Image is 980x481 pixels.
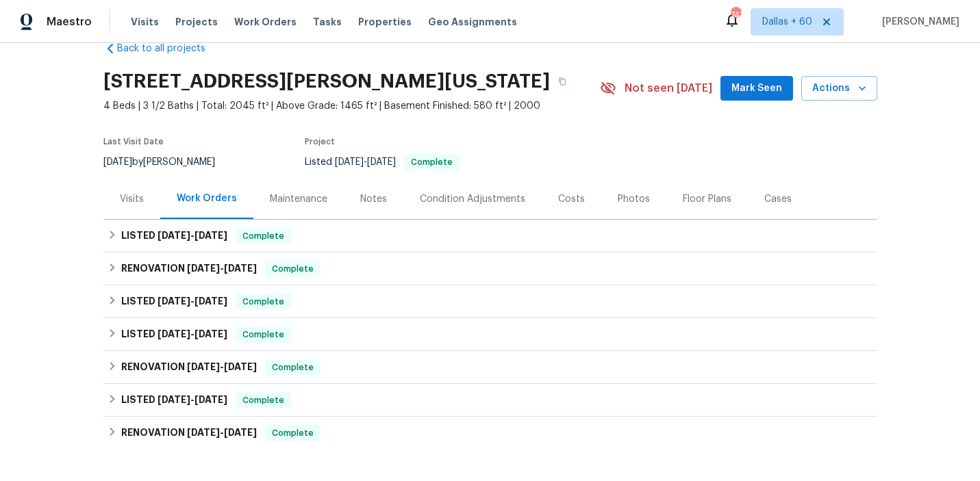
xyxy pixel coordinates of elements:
span: Complete [237,229,290,243]
button: Mark Seen [720,76,793,101]
div: LISTED [DATE]-[DATE]Complete [103,384,877,417]
span: Properties [358,15,412,29]
span: Complete [266,426,319,440]
h6: RENOVATION [121,261,257,277]
span: Mark Seen [731,80,782,97]
div: LISTED [DATE]-[DATE]Complete [103,285,877,318]
span: Projects [175,15,218,29]
div: Notes [360,192,387,206]
span: [DATE] [194,395,227,404]
div: Visits [120,192,144,206]
div: by [PERSON_NAME] [103,154,231,170]
div: Work Orders [177,192,237,205]
span: - [187,263,257,273]
span: Project [305,138,335,146]
span: [DATE] [224,263,257,273]
div: Maintenance [270,192,327,206]
div: Floor Plans [683,192,731,206]
span: [PERSON_NAME] [877,15,959,29]
span: [DATE] [158,231,190,240]
div: Photos [618,192,650,206]
span: Dallas + 60 [762,15,812,29]
span: Not seen [DATE] [625,81,712,95]
span: - [158,329,227,339]
span: - [187,362,257,372]
span: Complete [266,262,319,276]
span: [DATE] [187,263,220,273]
span: - [335,157,396,167]
button: Copy Address [550,69,575,94]
span: Last Visit Date [103,138,164,146]
span: Complete [405,158,458,166]
span: Complete [237,295,290,309]
h6: LISTED [121,392,227,408]
button: Actions [801,76,877,101]
span: [DATE] [194,329,227,339]
div: Cases [764,192,792,206]
h6: RENOVATION [121,359,257,376]
span: [DATE] [367,157,396,167]
span: [DATE] [187,362,220,372]
span: [DATE] [224,362,257,372]
div: RENOVATION [DATE]-[DATE]Complete [103,417,877,450]
span: [DATE] [194,231,227,240]
span: [DATE] [335,157,364,167]
span: - [187,428,257,437]
span: 4 Beds | 3 1/2 Baths | Total: 2045 ft² | Above Grade: 1465 ft² | Basement Finished: 580 ft² | 2000 [103,99,600,113]
span: [DATE] [103,157,132,167]
h6: LISTED [121,228,227,244]
span: Tasks [313,17,342,27]
span: [DATE] [158,296,190,306]
h6: LISTED [121,326,227,343]
span: Geo Assignments [428,15,517,29]
span: [DATE] [158,395,190,404]
span: Maestro [47,15,92,29]
span: Complete [237,393,290,407]
a: Back to all projects [103,42,235,55]
h6: RENOVATION [121,425,257,441]
span: Complete [237,328,290,341]
h2: [STREET_ADDRESS][PERSON_NAME][US_STATE] [103,75,550,88]
div: RENOVATION [DATE]-[DATE]Complete [103,351,877,384]
div: LISTED [DATE]-[DATE]Complete [103,318,877,351]
div: 743 [731,8,740,22]
span: Work Orders [234,15,297,29]
div: RENOVATION [DATE]-[DATE]Complete [103,252,877,285]
span: Visits [131,15,159,29]
div: LISTED [DATE]-[DATE]Complete [103,220,877,252]
span: - [158,395,227,404]
span: - [158,231,227,240]
span: [DATE] [194,296,227,306]
span: [DATE] [158,329,190,339]
h6: LISTED [121,294,227,310]
div: Costs [558,192,585,206]
span: - [158,296,227,306]
div: Condition Adjustments [420,192,525,206]
span: Listed [305,157,460,167]
span: [DATE] [187,428,220,437]
span: [DATE] [224,428,257,437]
span: Complete [266,361,319,374]
span: Actions [812,80,866,97]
